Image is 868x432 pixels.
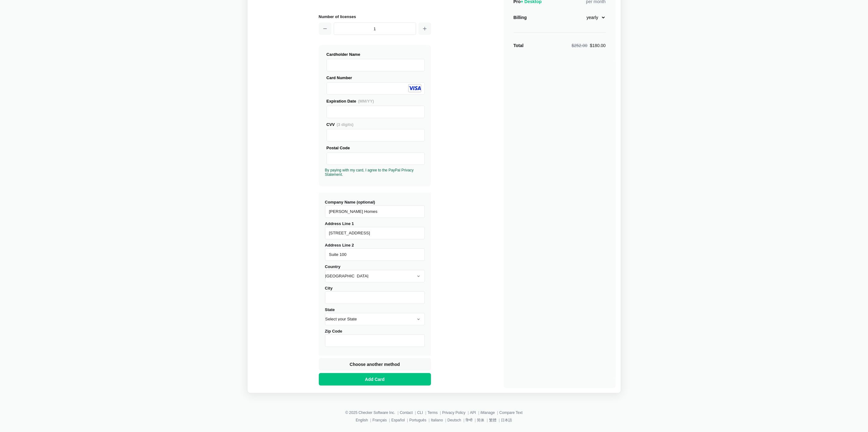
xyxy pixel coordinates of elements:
[329,153,422,165] iframe: Secure Credit Card Frame - Postal Code
[514,43,524,48] strong: Total
[470,410,476,415] a: API
[329,59,422,71] iframe: Secure Credit Card Frame - Cardholder Name
[325,329,425,347] label: Zip Code
[334,22,416,35] input: 1
[572,42,606,49] div: $180.00
[489,418,496,422] a: 繁體
[325,264,425,282] label: Country
[391,418,405,422] a: Español
[356,418,368,422] a: English
[428,410,438,415] a: Terms
[466,418,472,422] a: हिन्दी
[325,248,425,261] input: Address Line 2
[327,145,425,151] div: Postal Code
[477,418,485,422] a: 简体
[409,418,426,422] a: Português
[327,51,425,58] div: Cardholder Name
[372,418,387,422] a: Français
[345,410,400,416] li: © 2025 Checker Software Inc.
[358,99,374,103] span: (MM/YY)
[325,334,425,347] input: Zip Code
[327,121,425,128] div: CVV
[348,361,401,367] span: Choose another method
[327,74,425,81] div: Card Number
[514,14,527,21] div: Billing
[325,270,425,282] select: Country
[501,418,512,422] a: 日本語
[572,43,587,48] span: $252.00
[325,286,425,304] label: City
[417,410,423,415] a: CLI
[448,418,461,422] a: Deutsch
[499,410,522,415] a: Compare Text
[364,376,386,382] span: Add Card
[400,410,413,415] a: Contact
[325,221,425,239] label: Address Line 1
[325,205,425,218] input: Company Name (optional)
[325,243,425,261] label: Address Line 2
[325,168,414,177] a: By paying with my card, I agree to the PayPal Privacy Statement.
[442,410,466,415] a: Privacy Policy
[431,418,443,422] a: Italiano
[325,313,425,325] select: State
[329,129,422,141] iframe: Secure Credit Card Frame - CVV
[325,200,425,218] label: Company Name (optional)
[325,291,425,304] input: City
[329,106,422,118] iframe: Secure Credit Card Frame - Expiration Date
[319,373,431,386] button: Add Card
[325,307,425,325] label: State
[337,122,353,127] span: (3 digits)
[329,83,422,94] iframe: Secure Credit Card Frame - Credit Card Number
[481,410,495,415] a: iManage
[319,13,431,20] h2: Number of licenses
[319,358,431,371] button: Choose another method
[327,98,425,104] div: Expiration Date
[325,227,425,239] input: Address Line 1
